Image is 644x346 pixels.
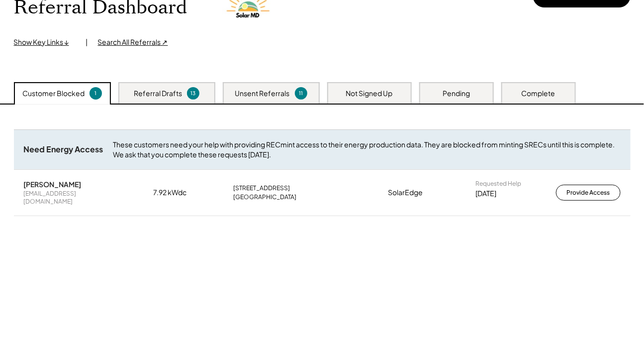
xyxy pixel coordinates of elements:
[91,90,100,97] div: 1
[234,184,358,192] div: [STREET_ADDRESS]
[296,90,306,97] div: 11
[556,185,621,201] button: Provide Access
[113,140,621,159] div: These customers need your help with providing RECmint access to their energy production data. The...
[24,180,113,189] div: [PERSON_NAME]
[476,189,497,199] div: [DATE]
[14,37,76,47] div: Show Key Links ↓
[476,180,522,188] div: Requested Help
[188,90,198,97] div: 13
[443,89,470,99] div: Pending
[98,37,168,47] div: Search All Referrals ↗
[522,89,555,99] div: Complete
[24,190,123,205] div: [EMAIL_ADDRESS][DOMAIN_NAME]
[388,188,446,198] div: SolarEdge
[86,37,88,47] div: |
[134,89,182,99] div: Referral Drafts
[154,188,203,198] div: 7.92 kWdc
[22,89,85,99] div: Customer Blocked
[24,144,103,155] div: Need Energy Access
[346,89,393,99] div: Not Signed Up
[234,193,358,201] div: [GEOGRAPHIC_DATA]
[235,89,290,99] div: Unsent Referrals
